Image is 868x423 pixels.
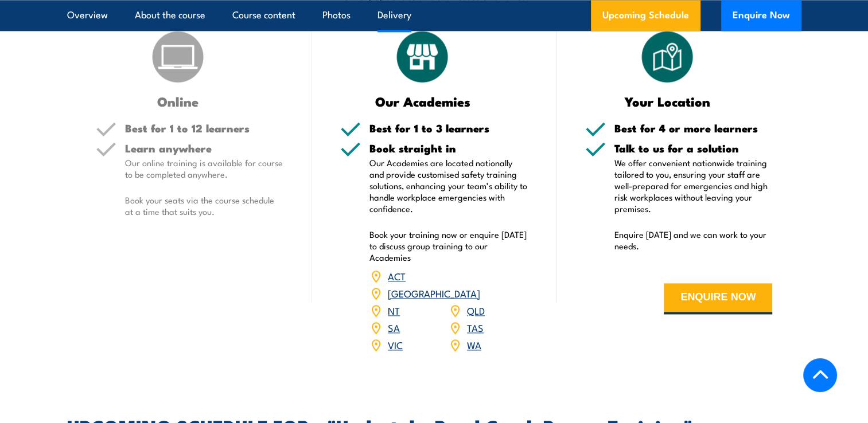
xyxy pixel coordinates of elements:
p: Enquire [DATE] and we can work to your needs. [614,229,773,252]
p: We offer convenient nationwide training tailored to you, ensuring your staff are well-prepared fo... [614,157,773,214]
h5: Best for 1 to 3 learners [369,123,528,134]
p: Book your training now or enquire [DATE] to discuss group training to our Academies [369,229,528,263]
a: WA [467,338,481,351]
h3: Our Academies [340,95,505,108]
h3: Online [96,95,260,108]
a: TAS [467,320,484,334]
p: Our Academies are located nationally and provide customised safety training solutions, enhancing ... [369,157,528,214]
h5: Talk to us for a solution [614,143,773,154]
h5: Book straight in [369,143,528,154]
button: ENQUIRE NOW [664,283,772,314]
a: [GEOGRAPHIC_DATA] [388,286,480,300]
h5: Learn anywhere [125,143,283,154]
h3: Your Location [585,95,750,108]
a: ACT [388,269,406,283]
a: QLD [467,303,485,317]
a: SA [388,320,400,334]
h5: Best for 4 or more learners [614,123,773,134]
a: VIC [388,338,403,351]
p: Book your seats via the course schedule at a time that suits you. [125,194,283,217]
p: Our online training is available for course to be completed anywhere. [125,157,283,180]
a: NT [388,303,400,317]
h5: Best for 1 to 12 learners [125,123,283,134]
